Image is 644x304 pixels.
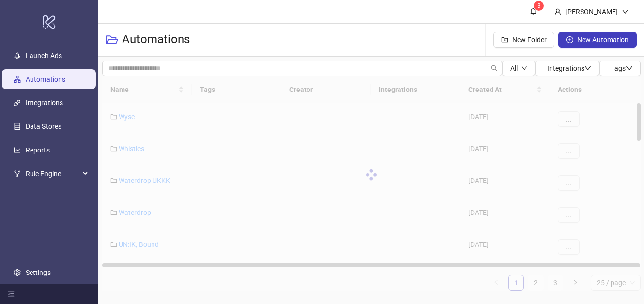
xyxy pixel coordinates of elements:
[537,2,541,9] span: 3
[626,65,633,72] span: down
[26,99,63,107] a: Integrations
[26,269,51,276] a: Settings
[510,64,518,72] span: All
[561,6,622,17] div: [PERSON_NAME]
[577,36,629,44] span: New Automation
[26,52,62,60] a: Launch Ads
[14,170,21,177] span: fork
[26,164,80,183] span: Rule Engine
[512,36,547,44] span: New Folder
[26,75,65,83] a: Automations
[558,32,637,48] button: New Automation
[547,64,591,72] span: Integrations
[502,61,535,76] button: Alldown
[622,8,629,15] span: down
[106,34,118,46] span: folder-open
[554,8,561,15] span: user
[26,146,50,154] a: Reports
[493,32,554,48] button: New Folder
[521,65,527,71] span: down
[584,65,591,72] span: down
[599,61,641,76] button: Tagsdown
[534,1,544,11] sup: 3
[501,36,508,43] span: folder-add
[491,65,498,72] span: search
[535,61,599,76] button: Integrationsdown
[122,32,190,48] h3: Automations
[611,64,633,72] span: Tags
[26,122,61,130] a: Data Stores
[8,291,15,298] span: menu-fold
[566,36,573,43] span: plus-circle
[530,8,537,15] span: bell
